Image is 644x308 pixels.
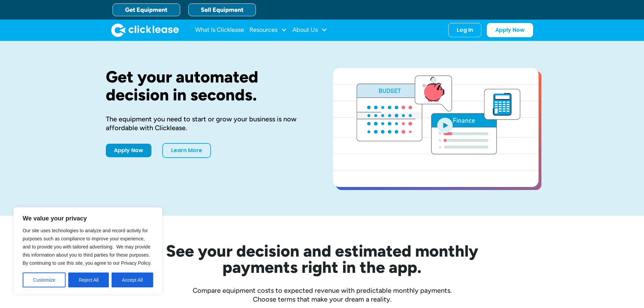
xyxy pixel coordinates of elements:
[111,23,179,37] img: Clicklease logo
[457,27,473,33] div: Log In
[195,23,244,37] a: What Is Clicklease
[249,23,287,37] div: Resources
[106,286,539,304] div: Compare equipment costs to expected revenue with predictable monthly payments. Choose terms that ...
[188,3,256,16] a: Sell Equipment
[333,68,539,187] a: open lightbox
[162,143,211,158] a: Learn More
[68,273,109,287] button: Reject All
[133,243,511,275] h2: See your decision and estimated monthly payments right in the app.
[112,273,153,287] button: Accept All
[106,68,311,104] h1: Get your automated decision in seconds.
[14,207,162,294] div: We value your privacy
[292,23,327,37] div: About Us
[106,144,151,157] a: Apply Now
[113,3,180,16] a: Get Equipment
[23,273,66,287] button: Customize
[487,23,533,37] a: Apply Now
[23,228,151,266] span: Our site uses technologies to analyze and record activity for purposes such as compliance to impr...
[111,23,179,37] a: home
[23,214,153,222] p: We value your privacy
[436,116,454,135] img: Blue play button logo on a light blue circular background
[106,115,311,132] div: The equipment you need to start or grow your business is now affordable with Clicklease.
